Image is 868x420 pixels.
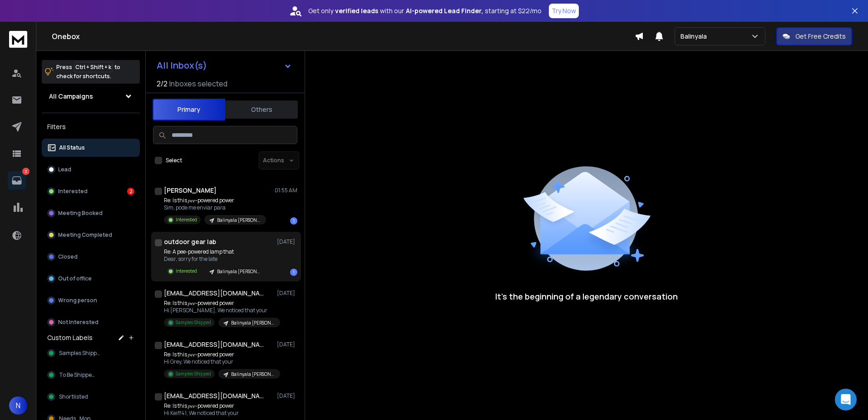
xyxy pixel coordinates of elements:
[58,231,112,239] p: Meeting Completed
[164,340,264,349] h1: [EMAIL_ADDRESS][DOMAIN_NAME]
[164,391,264,400] h1: [EMAIL_ADDRESS][DOMAIN_NAME]
[47,333,93,342] h3: Custom Labels
[164,402,273,410] p: Re: Is this 𝑝𝑒𝑒-powered power
[277,238,297,245] p: [DATE]
[42,87,140,105] button: All Campaigns
[164,351,273,358] p: Re: Is this 𝑝𝑒𝑒-powered power
[153,99,225,120] button: Primary
[164,410,273,417] p: Hi Keiff41, We noticed that your
[42,182,140,200] button: Interested2
[231,371,275,378] p: Balinyala [PERSON_NAME]
[225,100,298,120] button: Others
[42,313,140,331] button: Not Interested
[59,371,95,379] span: To Be Shipped
[49,92,93,101] h1: All Campaigns
[231,320,275,326] p: Balinyala [PERSON_NAME]
[795,32,846,41] p: Get Free Credits
[308,6,542,15] p: Get only with our starting at $22/mo
[164,307,273,314] p: Hi [PERSON_NAME], We noticed that your
[56,63,120,81] p: Press to check for shortcuts.
[164,289,264,298] h1: [EMAIL_ADDRESS][DOMAIN_NAME]
[42,139,140,157] button: All Status
[277,341,297,348] p: [DATE]
[776,27,852,45] button: Get Free Credits
[42,248,140,266] button: Closed
[176,370,211,377] p: Samples Shipped
[164,186,217,195] h1: [PERSON_NAME]
[552,6,576,15] p: Try Now
[495,290,678,303] p: It’s the beginning of a legendary conversation
[59,144,85,151] p: All Status
[290,217,297,225] div: 1
[9,31,27,48] img: logo
[549,4,579,18] button: Try Now
[42,160,140,179] button: Lead
[58,275,92,282] p: Out of office
[157,78,168,89] span: 2 / 2
[59,350,103,357] span: Samples Shipped
[277,290,297,297] p: [DATE]
[164,204,266,211] p: Sim, pode me enviar para
[176,268,197,275] p: Interested
[58,319,99,326] p: Not Interested
[9,396,27,415] button: N
[42,120,140,133] h3: Filters
[58,253,78,260] p: Closed
[217,268,261,275] p: Balinyala [PERSON_NAME]
[42,388,140,406] button: Shortlisted
[58,188,88,195] p: Interested
[164,300,273,307] p: Re: Is this 𝑝𝑒𝑒-powered power
[176,216,197,223] p: Interested
[58,297,97,304] p: Wrong person
[169,78,227,89] h3: Inboxes selected
[74,62,113,72] span: Ctrl + Shift + k
[176,319,211,326] p: Samples Shipped
[42,270,140,288] button: Out of office
[157,61,207,70] h1: All Inbox(s)
[164,358,273,365] p: Hi Grey, We noticed that your
[406,6,483,15] strong: AI-powered Lead Finder,
[58,210,103,217] p: Meeting Booked
[290,269,297,276] div: 1
[52,31,635,42] h1: Onebox
[42,344,140,362] button: Samples Shipped
[42,204,140,222] button: Meeting Booked
[149,56,299,75] button: All Inbox(s)
[681,32,710,41] p: Balinyala
[22,168,30,175] p: 2
[164,255,266,263] p: Dear, sorry for the late
[8,171,26,190] a: 2
[164,197,266,204] p: Re: Is this 𝑝𝑒𝑒-powered power
[277,392,297,400] p: [DATE]
[275,187,297,194] p: 01:55 AM
[164,248,266,255] p: Re: A pee-powered lamp that
[58,166,71,173] p: Lead
[42,291,140,310] button: Wrong person
[59,393,88,400] span: Shortlisted
[217,217,261,224] p: Balinyala [PERSON_NAME]
[42,366,140,384] button: To Be Shipped
[335,6,378,15] strong: verified leads
[835,389,857,410] div: Open Intercom Messenger
[42,226,140,244] button: Meeting Completed
[164,237,216,246] h1: outdoor gear lab
[127,188,134,195] div: 2
[166,157,182,164] label: Select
